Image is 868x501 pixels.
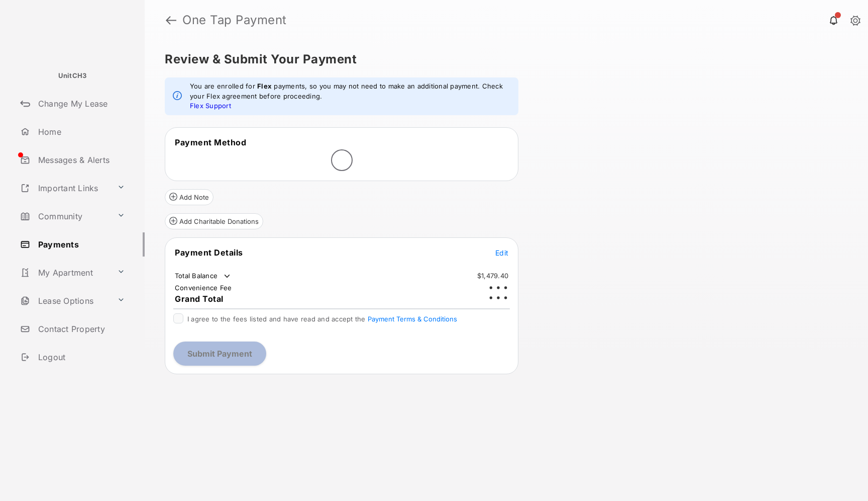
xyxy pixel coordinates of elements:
button: Edit [495,247,508,258]
p: UnitCH3 [58,71,87,81]
a: Lease Options [16,289,113,313]
td: Total Balance [174,271,232,281]
a: Contact Property [16,317,145,341]
a: Home [16,120,145,144]
button: Submit Payment [173,342,266,366]
a: My Apartment [16,261,113,285]
span: Payment Method [175,137,246,147]
a: Messages & Alerts [16,148,145,172]
a: Important Links [16,176,113,200]
button: I agree to the fees listed and have read and accept the [368,315,457,323]
a: Change My Lease [16,92,145,116]
strong: One Tap Payment [182,14,287,26]
span: I agree to the fees listed and have read and accept the [187,315,457,323]
h5: Review & Submit Your Payment [165,53,840,65]
span: Grand Total [175,294,224,304]
span: Edit [495,248,508,257]
strong: Flex [257,82,272,90]
a: Flex Support [190,102,231,110]
button: Add Note [165,189,213,205]
td: Convenience Fee [174,283,233,292]
span: Payment Details [175,247,243,258]
a: Logout [16,345,145,369]
td: $1,479.40 [477,271,509,280]
button: Add Charitable Donations [165,213,263,229]
a: Payments [16,232,145,257]
a: Community [16,204,113,228]
em: You are enrolled for payments, so you may not need to make an additional payment. Check your Flex... [190,81,510,111]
